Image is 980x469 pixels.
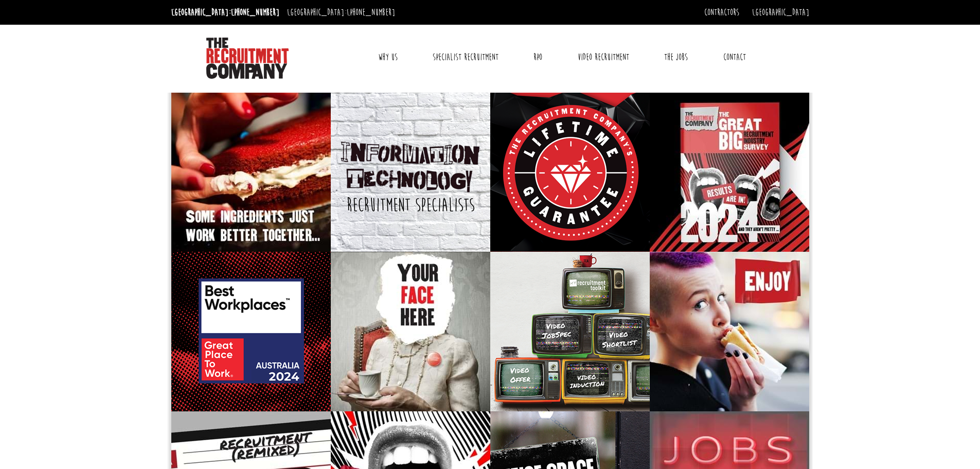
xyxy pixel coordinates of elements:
[526,44,550,70] a: RPO
[570,44,637,70] a: Video Recruitment
[425,44,506,70] a: Specialist Recruitment
[231,7,279,18] a: [PHONE_NUMBER]
[752,7,809,18] a: [GEOGRAPHIC_DATA]
[656,44,696,70] a: The Jobs
[370,44,405,70] a: Why Us
[704,7,739,18] a: Contractors
[169,4,282,21] li: [GEOGRAPHIC_DATA]:
[206,38,289,79] img: The Recruitment Company
[284,4,398,21] li: [GEOGRAPHIC_DATA]:
[716,44,754,70] a: Contact
[347,7,395,18] a: [PHONE_NUMBER]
